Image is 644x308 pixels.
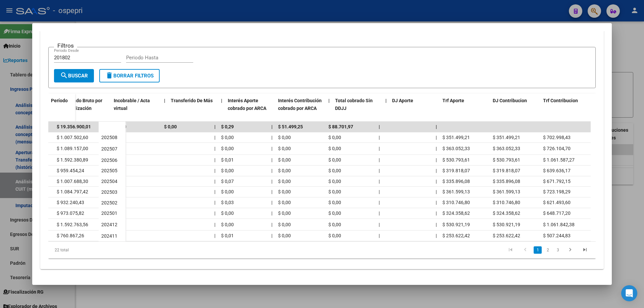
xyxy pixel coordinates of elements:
[278,222,291,227] span: $ 0,00
[493,146,520,151] span: $ 363.052,33
[221,200,234,205] span: $ 0,03
[278,179,291,184] span: $ 0,00
[214,157,215,163] span: |
[221,222,234,227] span: $ 0,00
[214,146,215,151] span: |
[60,71,68,79] mat-icon: search
[101,200,117,205] span: 202502
[101,222,117,227] span: 202412
[214,168,215,173] span: |
[99,69,160,82] button: Borrar Filtros
[328,168,341,173] span: $ 0,00
[271,200,272,205] span: |
[519,246,532,254] a: go to previous page
[543,135,571,140] span: $ 702.998,43
[57,200,84,205] span: $ 932.240,43
[214,222,215,227] span: |
[221,168,234,173] span: $ 0,00
[328,233,341,238] span: $ 0,00
[221,135,234,140] span: $ 0,00
[504,246,517,254] a: go to first page
[436,233,437,238] span: |
[221,98,222,103] span: |
[533,244,543,256] li: page 1
[171,98,213,103] span: Transferido De Más
[385,98,387,103] span: |
[271,124,273,129] span: |
[554,246,562,254] a: 3
[54,69,94,82] button: Buscar
[57,179,88,184] span: $ 1.007.688,30
[57,157,88,163] span: $ 1.592.380,89
[379,210,380,216] span: |
[493,233,520,238] span: $ 253.622,42
[221,146,234,151] span: $ 0,00
[379,124,380,129] span: |
[328,200,341,205] span: $ 0,00
[214,189,215,194] span: |
[442,233,470,238] span: $ 253.622,42
[214,135,215,140] span: |
[379,179,380,184] span: |
[493,135,520,140] span: $ 351.499,21
[543,189,571,194] span: $ 723.198,29
[111,94,161,123] datatable-header-cell: Incobrable / Acta virtual
[221,179,234,184] span: $ 0,07
[493,179,520,184] span: $ 335.896,08
[564,246,577,254] a: go to next page
[442,210,470,216] span: $ 324.358,62
[57,124,91,129] span: $ 19.356.900,01
[214,210,215,216] span: |
[490,94,540,123] datatable-header-cell: DJ Contribucion
[436,124,437,129] span: |
[436,222,437,227] span: |
[328,210,341,216] span: $ 0,00
[221,189,234,194] span: $ 0,00
[275,94,326,123] datatable-header-cell: Interés Contribución cobrado por ARCA
[543,168,571,173] span: $ 639.636,17
[436,157,437,163] span: |
[442,168,470,173] span: $ 319.818,07
[54,42,77,49] h3: Filtros
[379,189,380,194] span: |
[328,189,341,194] span: $ 0,00
[440,94,490,123] datatable-header-cell: Trf Aporte
[543,157,575,163] span: $ 1.061.587,27
[278,135,291,140] span: $ 0,00
[493,189,520,194] span: $ 361.599,13
[278,146,291,151] span: $ 0,00
[214,124,216,129] span: |
[328,157,341,163] span: $ 0,00
[335,98,373,111] span: Total cobrado Sin DDJJ
[221,124,234,129] span: $ 0,29
[543,222,575,227] span: $ 1.061.842,38
[63,98,102,111] span: Cobrado Bruto por Fiscalización
[543,146,571,151] span: $ 726.104,70
[225,94,275,123] datatable-header-cell: Interés Aporte cobrado por ARCA
[221,233,234,238] span: $ 0,01
[328,146,341,151] span: $ 0,00
[493,200,520,205] span: $ 310.746,80
[442,200,470,205] span: $ 310.746,80
[101,146,117,151] span: 202507
[105,71,113,79] mat-icon: delete
[392,98,413,103] span: DJ Aporte
[383,94,389,123] datatable-header-cell: |
[271,210,272,216] span: |
[436,168,437,173] span: |
[101,168,117,173] span: 202505
[105,73,154,79] span: Borrar Filtros
[278,124,303,129] span: $ 51.499,25
[543,200,571,205] span: $ 621.493,60
[442,179,470,184] span: $ 335.896,08
[57,135,88,140] span: $ 1.007.502,60
[57,222,88,227] span: $ 1.592.763,56
[214,233,215,238] span: |
[271,135,272,140] span: |
[57,189,88,194] span: $ 1.084.797,42
[271,168,272,173] span: |
[379,233,380,238] span: |
[48,94,75,122] datatable-header-cell: Período
[101,135,117,140] span: 202508
[442,146,470,151] span: $ 363.052,33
